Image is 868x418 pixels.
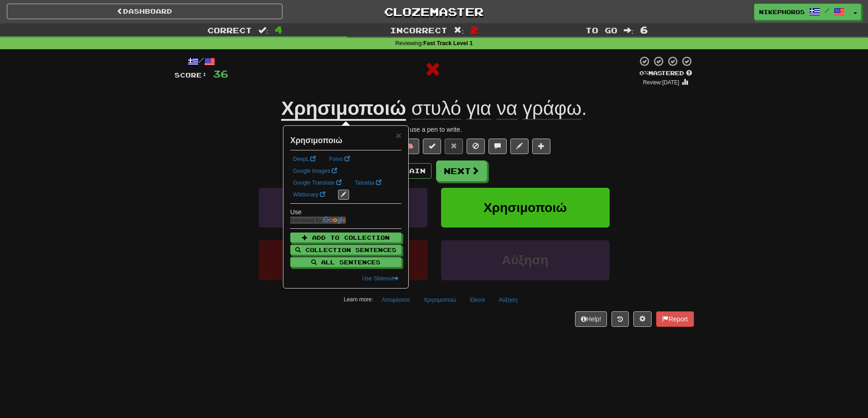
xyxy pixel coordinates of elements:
span: 0 % [639,69,648,77]
span: 2 [470,24,478,35]
button: Use Slideout [360,274,401,284]
button: Help! [575,311,607,327]
button: Next [436,160,487,181]
button: Round history (alt+y) [611,311,629,327]
span: Nikephoros [759,8,805,16]
img: Color short [290,217,346,224]
button: Add to collection (alt+a) [532,139,550,154]
button: Collection Sentences [290,245,401,255]
a: Clozemaster [296,4,572,20]
button: All Sentences [290,257,401,267]
button: 🧠 [400,139,419,154]
span: × [396,130,401,140]
a: Forvo [326,154,353,164]
a: Google Images [290,166,340,176]
button: Αύξηση [494,293,523,307]
a: Google Translate [290,178,344,188]
div: I use a pen to write. [175,125,694,134]
span: 4 [275,24,282,35]
u: Χρησιμοποιώ [281,98,406,121]
button: Add to Collection [290,232,401,243]
div: Mastered [637,69,694,77]
span: : [454,26,464,34]
button: edit links [338,190,349,200]
span: 6 [640,24,648,35]
span: Αύξηση [502,253,548,267]
span: για [467,98,492,119]
span: : [258,26,268,34]
button: Discuss sentence (alt+u) [488,139,507,154]
button: Close [396,130,401,140]
span: / [825,7,829,14]
span: To go [586,26,617,35]
a: DeepL [290,154,318,164]
button: Αποφάσισα [377,293,415,307]
span: 36 [213,68,228,79]
strong: Fast Track Level 1 [423,40,473,46]
span: να [497,98,517,119]
button: Set this sentence to 100% Mastered (alt+m) [423,139,441,154]
span: Χρησιμοποιώ [483,201,567,215]
div: Use [290,207,401,217]
button: Edit sentence (alt+d) [510,139,529,154]
button: Αποφάσισα [259,188,427,227]
button: Χρησιμοποιώ [441,188,610,227]
span: : [624,26,634,34]
strong: Χρησιμοποιώ [290,136,342,145]
button: Είκοσι [465,293,490,307]
span: Correct [207,26,252,35]
span: Score: [175,71,207,79]
small: Learn more: [344,296,373,303]
button: Είκοσι [259,240,427,280]
a: Tatoeba [352,178,384,188]
a: Wiktionary [290,190,328,200]
button: Reset to 0% Mastered (alt+r) [445,139,463,154]
small: Review: [DATE] [643,79,679,86]
a: Dashboard [7,4,282,19]
button: Χρησιμοποιώ [419,293,462,307]
div: / [175,56,228,67]
a: Nikephoros / [754,4,850,20]
span: γράφω [523,98,581,119]
span: . [406,98,587,119]
span: Incorrect [390,26,447,35]
button: Αύξηση [441,240,610,280]
button: Ignore sentence (alt+i) [467,139,485,154]
span: στυλό [411,98,461,119]
button: Report [656,311,693,327]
